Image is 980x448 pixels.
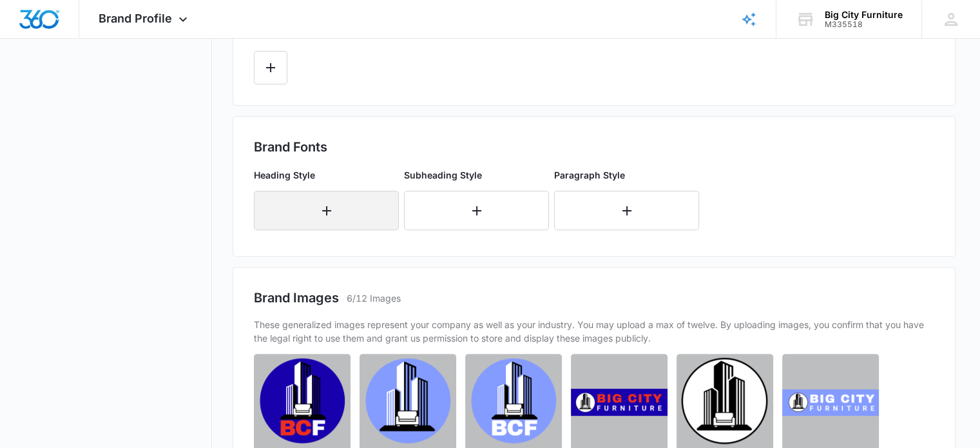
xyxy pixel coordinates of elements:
h2: Brand Images [254,288,339,307]
div: account id [825,20,903,29]
p: Paragraph Style [554,168,699,182]
img: User uploaded image [571,389,668,416]
h2: Brand Fonts [254,137,934,157]
p: These generalized images represent your company as well as your industry. You may upload a max of... [254,318,934,345]
button: Edit Color [254,51,287,84]
div: account name [825,10,903,20]
p: Heading Style [254,168,399,182]
p: Subheading Style [404,168,549,182]
p: 6/12 Images [347,291,401,305]
span: Brand Profile [99,12,172,25]
img: User uploaded image [782,389,879,416]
